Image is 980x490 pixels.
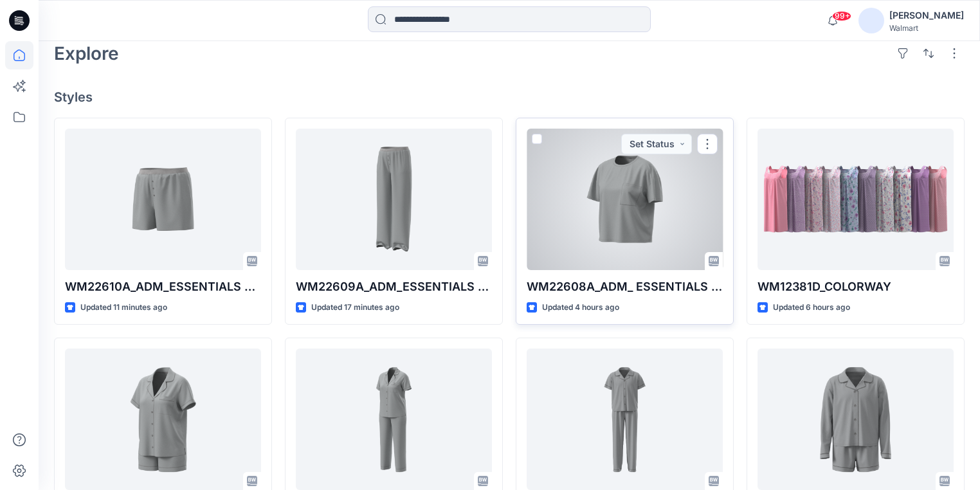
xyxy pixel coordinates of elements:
[54,43,119,64] h2: Explore
[527,278,723,296] p: WM22608A_ADM_ ESSENTIALS TEE
[65,129,261,270] a: WM22610A_ADM_ESSENTIALS SHORT
[296,129,492,270] a: WM22609A_ADM_ESSENTIALS LONG PANT
[889,8,964,23] div: [PERSON_NAME]
[527,129,723,270] a: WM22608A_ADM_ ESSENTIALS TEE
[80,301,167,314] p: Updated 11 minutes ago
[758,278,954,296] p: WM12381D_COLORWAY
[773,301,850,314] p: Updated 6 hours ago
[758,349,954,490] a: D33_ADM_LSLV SHORT COAT SET_OP2
[296,349,492,490] a: WM2081E_ADM_CROPPED NOTCH PJ SET WITH STRAIGHT HEM TOP
[858,8,884,33] img: avatar
[527,349,723,490] a: D33_ADM_SSLV COAT SET
[832,11,851,21] span: 99+
[54,89,965,105] h4: Styles
[311,301,399,314] p: Updated 17 minutes ago
[296,278,492,296] p: WM22609A_ADM_ESSENTIALS LONG PANT
[65,278,261,296] p: WM22610A_ADM_ESSENTIALS SHORT
[889,23,964,33] div: Walmart
[758,129,954,270] a: WM12381D_COLORWAY
[542,301,619,314] p: Updated 4 hours ago
[65,349,261,490] a: WM22219B_ADM_SHORTY NOTCH SET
